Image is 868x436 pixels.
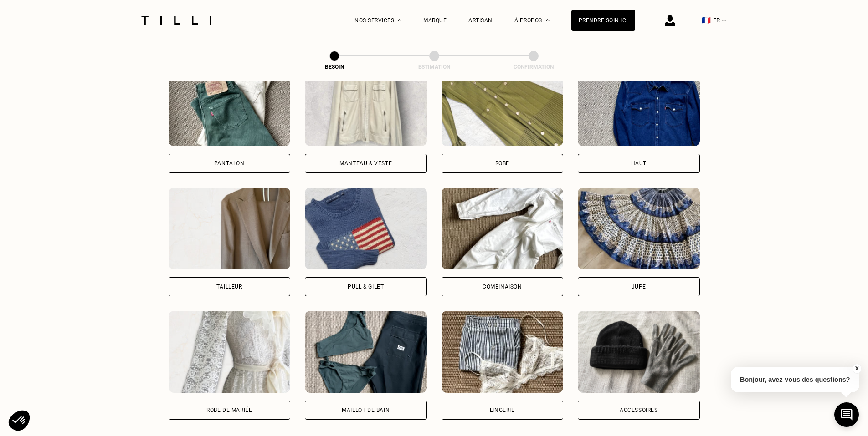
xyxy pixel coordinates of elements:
[620,407,658,413] div: Accessoires
[546,19,550,21] img: Menu déroulant à propos
[490,407,515,413] div: Lingerie
[852,364,861,374] button: X
[731,367,859,392] p: Bonjour, avez-vous des questions?
[722,19,726,21] img: menu déroulant
[305,188,427,269] img: Tilli retouche votre Pull & gilet
[342,407,390,413] div: Maillot de bain
[631,161,647,166] div: Haut
[138,16,215,25] img: Logo du service de couturière Tilli
[578,64,700,146] img: Tilli retouche votre Haut
[348,284,384,289] div: Pull & gilet
[216,284,242,289] div: Tailleur
[442,311,564,393] img: Tilli retouche votre Lingerie
[289,64,380,70] div: Besoin
[305,64,427,146] img: Tilli retouche votre Manteau & Veste
[632,284,646,289] div: Jupe
[495,161,509,166] div: Robe
[468,17,493,24] a: Artisan
[483,284,522,289] div: Combinaison
[389,64,480,70] div: Estimation
[169,188,291,269] img: Tilli retouche votre Tailleur
[169,311,291,393] img: Tilli retouche votre Robe de mariée
[442,64,564,146] img: Tilli retouche votre Robe
[578,188,700,269] img: Tilli retouche votre Jupe
[702,16,711,25] span: 🇫🇷
[488,64,579,70] div: Confirmation
[398,19,401,21] img: Menu déroulant
[423,17,447,24] a: Marque
[214,161,245,166] div: Pantalon
[169,64,291,146] img: Tilli retouche votre Pantalon
[206,407,252,413] div: Robe de mariée
[578,311,700,393] img: Tilli retouche votre Accessoires
[442,188,564,269] img: Tilli retouche votre Combinaison
[339,161,392,166] div: Manteau & Veste
[665,15,675,26] img: icône connexion
[571,10,635,31] a: Prendre soin ici
[305,311,427,393] img: Tilli retouche votre Maillot de bain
